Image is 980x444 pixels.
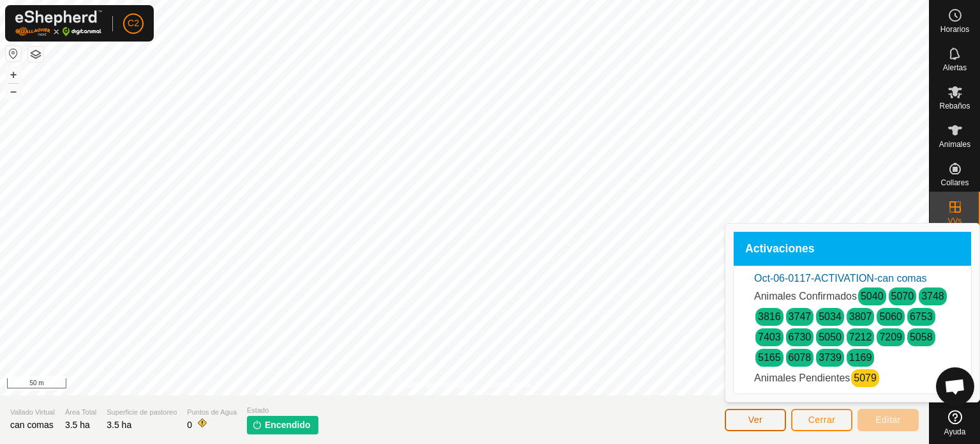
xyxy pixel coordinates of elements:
a: Oct-06-0117-ACTIVATION-can comas [754,273,927,284]
button: Capas del Mapa [28,47,43,62]
span: can comas [10,420,54,430]
a: 3816 [758,311,781,322]
span: VVs [947,217,961,225]
a: 5034 [819,311,842,322]
span: Superficie de pastoreo [107,407,177,418]
a: 3807 [849,311,872,322]
a: Política de Privacidad [399,379,472,390]
span: Vallado Virtual [10,407,55,418]
span: Animales Confirmados [754,291,857,302]
a: 6730 [789,332,812,342]
span: Alertas [943,64,967,72]
span: Encendido [265,418,311,432]
a: 1169 [849,352,872,363]
a: Ayuda [930,405,980,441]
button: – [6,84,21,99]
span: Área Total [65,407,96,418]
span: C2 [128,17,139,30]
span: Animales Pendientes [754,372,850,383]
span: Activaciones [745,243,815,255]
img: encender [252,420,262,430]
button: Ver [725,409,786,431]
span: Collares [940,179,969,187]
a: 6753 [910,311,933,322]
span: Puntos de Agua [187,407,237,418]
a: 7209 [879,332,902,342]
span: Ver [748,415,763,425]
a: 3739 [819,352,842,363]
button: Restablecer Mapa [6,46,21,61]
a: 3747 [789,311,812,322]
a: 5070 [891,291,914,302]
button: Editar [857,409,919,431]
span: Rebaños [939,102,970,110]
a: 5165 [758,352,781,363]
a: Contáctenos [487,379,530,390]
span: 0 [187,420,192,430]
a: 5058 [910,332,933,342]
span: Cerrar [808,415,836,425]
a: 7403 [758,332,781,342]
a: 6078 [789,352,812,363]
span: Animales [939,141,970,148]
span: Editar [875,415,901,425]
span: Estado [247,405,318,416]
button: + [6,67,21,82]
a: 3748 [921,291,944,302]
img: Logo Gallagher [15,10,102,36]
a: 5060 [879,311,902,322]
a: 7212 [849,332,872,342]
span: 3.5 ha [65,420,90,430]
span: 3.5 ha [107,420,131,430]
a: 5050 [819,332,842,342]
div: Obre el xat [936,367,974,406]
span: Ayuda [944,428,966,436]
button: Cerrar [791,409,852,431]
a: 5079 [854,372,877,383]
span: Horarios [940,26,969,33]
a: 5040 [861,291,884,302]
